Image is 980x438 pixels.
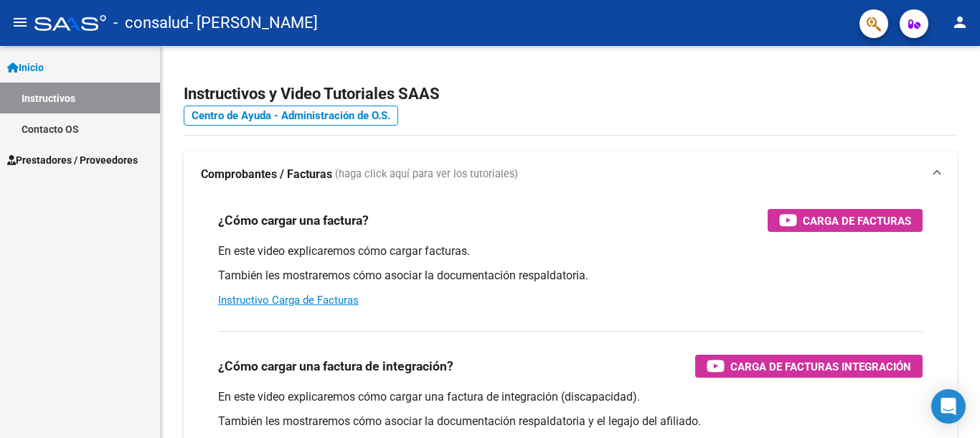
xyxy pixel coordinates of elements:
h2: Instructivos y Video Tutoriales SAAS [184,80,957,108]
button: Carga de Facturas Integración [695,355,923,378]
span: - consalud [113,7,189,39]
mat-icon: menu [11,14,29,31]
span: Inicio [7,60,44,75]
mat-expansion-panel-header: Comprobantes / Facturas (haga click aquí para ver los tutoriales) [184,152,957,197]
h3: ¿Cómo cargar una factura de integración? [218,356,453,376]
span: (haga click aquí para ver los tutoriales) [335,167,518,182]
button: Carga de Facturas [768,209,923,232]
span: Carga de Facturas [803,212,911,230]
span: Prestadores / Proveedores [7,152,138,168]
strong: Comprobantes / Facturas [201,167,332,182]
p: En este video explicaremos cómo cargar facturas. [218,243,923,259]
p: También les mostraremos cómo asociar la documentación respaldatoria. [218,268,923,284]
h3: ¿Cómo cargar una factura? [218,210,369,230]
p: En este video explicaremos cómo cargar una factura de integración (discapacidad). [218,389,923,405]
a: Instructivo Carga de Facturas [218,294,359,307]
a: Centro de Ayuda - Administración de O.S. [184,106,398,126]
div: Open Intercom Messenger [931,389,966,424]
span: Carga de Facturas Integración [730,358,911,376]
mat-icon: person [951,14,969,31]
p: También les mostraremos cómo asociar la documentación respaldatoria y el legajo del afiliado. [218,414,923,429]
span: - [PERSON_NAME] [189,7,318,39]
